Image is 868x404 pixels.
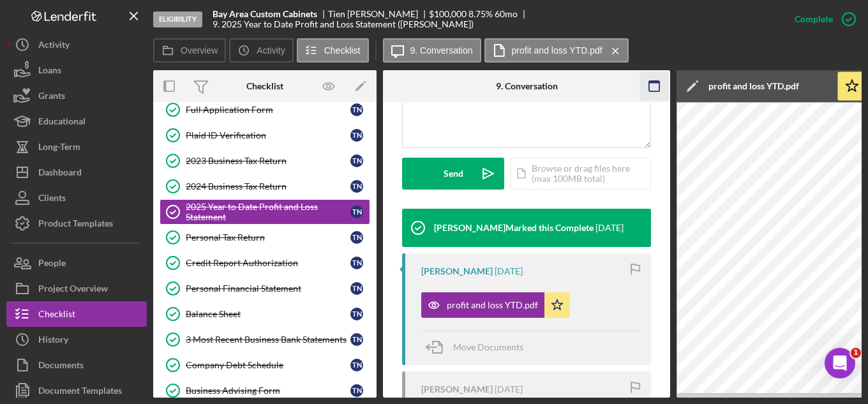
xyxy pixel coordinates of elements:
[350,129,363,142] div: T N
[38,134,80,163] div: Long-Term
[484,38,629,63] button: profit and loss YTD.pdf
[38,276,108,304] div: Project Overview
[6,83,147,108] button: Grants
[153,38,226,63] button: Overview
[186,283,350,294] div: Personal Financial Statement
[38,327,68,355] div: History
[38,108,86,137] div: Educational
[6,352,147,378] button: Documents
[350,308,363,320] div: T N
[421,266,493,276] div: [PERSON_NAME]
[795,6,833,32] div: Complete
[38,250,66,279] div: People
[496,81,558,91] div: 9. Conversation
[186,232,350,243] div: Personal Tax Return
[350,359,363,371] div: T N
[181,45,218,56] label: Overview
[153,11,202,27] div: Eligibility
[6,57,147,83] button: Loans
[350,103,363,116] div: T N
[495,9,518,19] div: 60 mo
[350,333,363,346] div: T N
[186,385,350,396] div: Business Advising Form
[825,348,855,378] iframe: Intercom live chat
[429,8,467,19] span: $100,000
[229,38,293,63] button: Activity
[350,231,363,244] div: T N
[213,19,474,29] div: 9. 2025 Year to Date Profit and Loss Statement ([PERSON_NAME])
[350,282,363,295] div: T N
[410,45,473,56] label: 9. Conversation
[6,250,147,276] button: People
[160,352,370,378] a: Company Debt ScheduleTN
[421,384,493,394] div: [PERSON_NAME]
[444,158,463,190] div: Send
[495,266,523,276] time: 2025-09-09 23:27
[434,223,594,233] div: [PERSON_NAME] Marked this Complete
[186,258,350,268] div: Credit Report Authorization
[186,309,350,319] div: Balance Sheet
[6,378,147,403] button: Document Templates
[186,156,350,166] div: 2023 Business Tax Return
[324,45,361,56] label: Checklist
[38,83,65,112] div: Grants
[160,276,370,301] a: Personal Financial StatementTN
[6,185,147,211] button: Clients
[6,211,147,236] button: Product Templates
[160,225,370,250] a: Personal Tax ReturnTN
[213,9,317,19] b: Bay Area Custom Cabinets
[6,301,147,327] button: Checklist
[468,9,493,19] div: 8.75 %
[6,134,147,160] a: Long-Term
[782,6,862,32] button: Complete
[512,45,602,56] label: profit and loss YTD.pdf
[160,327,370,352] a: 3 Most Recent Business Bank StatementsTN
[453,341,523,352] span: Move Documents
[38,352,84,381] div: Documents
[708,81,799,91] div: profit and loss YTD.pdf
[257,45,285,56] label: Activity
[402,158,504,190] button: Send
[38,57,61,86] div: Loans
[160,148,370,174] a: 2023 Business Tax ReturnTN
[38,301,75,330] div: Checklist
[350,154,363,167] div: T N
[350,206,363,218] div: T N
[186,181,350,191] div: 2024 Business Tax Return
[38,32,70,61] div: Activity
[160,301,370,327] a: Balance SheetTN
[186,334,350,345] div: 3 Most Recent Business Bank Statements
[350,257,363,269] div: T N
[38,185,66,214] div: Clients
[328,9,429,19] div: Tien [PERSON_NAME]
[186,360,350,370] div: Company Debt Schedule
[186,130,350,140] div: Plaid ID Verification
[851,348,861,358] span: 1
[6,108,147,134] button: Educational
[160,97,370,123] a: Full Application FormTN
[297,38,369,63] button: Checklist
[6,327,147,352] button: History
[6,160,147,185] button: Dashboard
[447,300,538,310] div: profit and loss YTD.pdf
[6,276,147,301] button: Project Overview
[160,174,370,199] a: 2024 Business Tax ReturnTN
[383,38,481,63] button: 9. Conversation
[421,331,536,363] button: Move Documents
[6,32,147,57] button: Activity
[38,160,82,188] div: Dashboard
[421,292,570,318] button: profit and loss YTD.pdf
[160,199,370,225] a: 2025 Year to Date Profit and Loss StatementTN
[350,384,363,397] div: T N
[160,123,370,148] a: Plaid ID VerificationTN
[246,81,283,91] div: Checklist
